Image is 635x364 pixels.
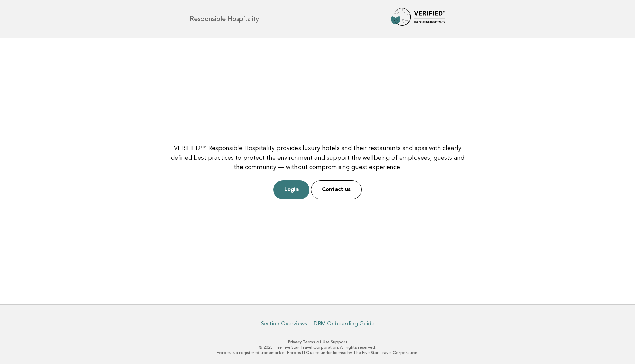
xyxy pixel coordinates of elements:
[167,144,468,172] p: VERIFIED™ Responsible Hospitality provides luxury hotels and their restaurants and spas with clea...
[331,340,347,344] a: Support
[190,16,259,22] h1: Responsible Hospitality
[261,320,307,327] a: Section Overviews
[391,8,445,30] img: Forbes Travel Guide
[288,340,302,344] a: Privacy
[273,180,309,199] a: Login
[110,345,525,350] p: © 2025 The Five Star Travel Corporation. All rights reserved.
[314,320,374,327] a: DRM Onboarding Guide
[110,339,525,345] p: · ·
[311,180,362,199] a: Contact us
[110,350,525,356] p: Forbes is a registered trademark of Forbes LLC used under license by The Five Star Travel Corpora...
[303,340,330,344] a: Terms of Use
